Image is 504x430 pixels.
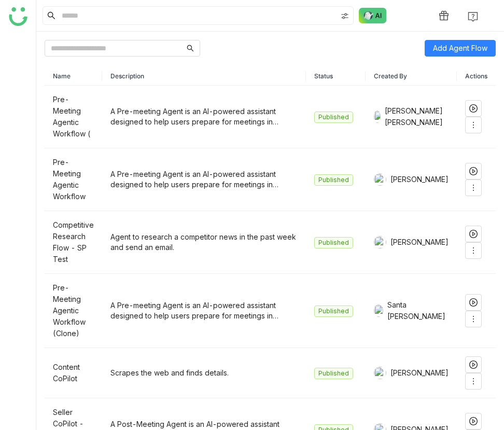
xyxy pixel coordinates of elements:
div: Pre-Meeting Agentic Workflow ( [53,94,94,140]
div: Scrapes the web and finds details. [110,368,298,378]
nz-tag: Published [314,174,353,186]
img: 684a959c82a3912df7c0cd23 [374,110,381,123]
img: search-type.svg [341,12,349,20]
th: Name [45,67,102,86]
th: Created By [366,67,457,86]
nz-tag: Published [314,368,353,379]
span: [PERSON_NAME] [PERSON_NAME] [385,105,449,128]
th: Description [102,67,306,86]
div: Pre-Meeting Agentic Workflow (Clone) [53,282,94,339]
div: A Pre-meeting Agent is an AI-powered assistant designed to help users prepare for meetings in adv... [110,169,298,189]
span: Add Agent Flow [433,43,487,54]
div: Competitive Research Flow - SP Test [53,219,94,265]
img: 684fd8469a55a50394c15cbc [374,236,386,248]
img: ask-buddy-normal.svg [359,8,387,23]
img: 684a956282a3912df7c0cc3a [374,304,383,317]
div: Pre-Meeting Agentic Workflow [53,157,94,202]
th: Actions [457,67,496,86]
img: 6860d480bc89cb0674c8c7e9 [374,173,386,186]
div: Content CoPilot [53,362,94,384]
nz-tag: Published [314,237,353,248]
span: Santa [PERSON_NAME] [387,299,449,322]
span: [PERSON_NAME] [390,367,449,379]
img: 684a9845de261c4b36a3b50d [374,367,386,379]
nz-tag: Published [314,112,353,123]
nz-tag: Published [314,306,353,317]
img: help.svg [468,11,478,22]
div: Agent to research a competitor news in the past week and send an email. [110,232,298,252]
div: A Pre-meeting Agent is an AI-powered assistant designed to help users prepare for meetings in adv... [110,300,298,321]
div: A Pre-meeting Agent is an AI-powered assistant designed to help users prepare for meetings in adv... [110,106,298,127]
img: logo [9,7,27,26]
span: [PERSON_NAME] [390,174,449,185]
th: Status [306,67,366,86]
button: Add Agent Flow [425,40,496,57]
span: [PERSON_NAME] [390,237,449,248]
